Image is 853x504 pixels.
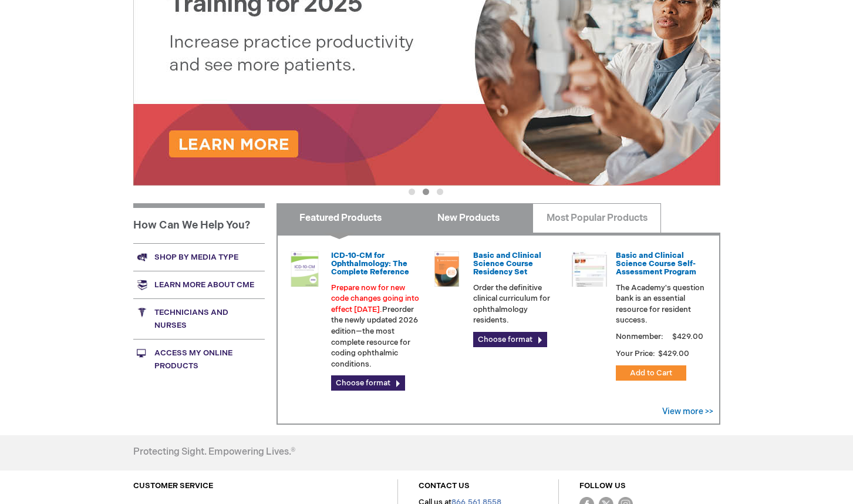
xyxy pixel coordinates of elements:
[572,251,607,287] img: bcscself_20.jpg
[616,283,705,326] p: The Academy's question bank is an essential resource for resident success.
[532,203,661,233] a: Most Popular Products
[437,189,443,195] button: 3 of 3
[473,332,547,347] a: Choose format
[133,481,213,490] a: CUSTOMER SERVICE
[331,375,405,391] a: Choose format
[133,243,265,271] a: Shop by media type
[579,481,626,490] a: FOLLOW US
[473,283,562,326] p: Order the definitive clinical curriculum for ophthalmology residents.
[404,203,533,233] a: New Products
[419,481,470,490] a: CONTACT US
[423,189,429,195] button: 2 of 3
[331,283,420,370] p: Preorder the newly updated 2026 edition—the most complete resource for coding ophthalmic conditions.
[409,189,415,195] button: 1 of 3
[616,349,655,358] strong: Your Price:
[133,339,265,379] a: Access My Online Products
[616,251,696,277] a: Basic and Clinical Science Course Self-Assessment Program
[662,406,713,416] a: View more >>
[133,271,265,298] a: Learn more about CME
[616,330,663,344] strong: Nonmember:
[429,251,464,287] img: 02850963u_47.png
[630,368,672,378] span: Add to Cart
[616,365,686,381] button: Add to Cart
[670,332,705,341] span: $429.00
[133,298,265,339] a: Technicians and nurses
[331,251,409,277] a: ICD-10-CM for Ophthalmology: The Complete Reference
[287,251,322,287] img: 0120008u_42.png
[657,349,691,358] span: $429.00
[331,283,419,314] font: Prepare now for new code changes going into effect [DATE].
[473,251,541,277] a: Basic and Clinical Science Course Residency Set
[133,203,265,243] h1: How Can We Help You?
[133,447,295,458] h4: Protecting Sight. Empowering Lives.®
[277,203,405,233] a: Featured Products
